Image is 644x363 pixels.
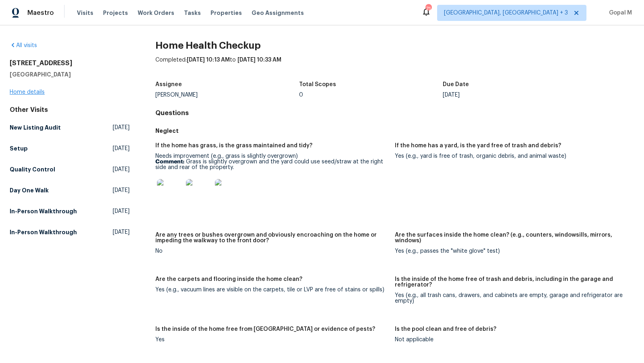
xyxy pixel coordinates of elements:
[113,165,130,173] span: [DATE]
[10,228,77,236] h5: In-Person Walkthrough
[395,276,628,288] h5: Is the inside of the home free of trash and debris, including in the garage and refrigerator?
[155,159,184,165] b: Comment:
[10,165,55,173] h5: Quality Control
[443,92,586,98] div: [DATE]
[10,59,130,67] h2: [STREET_ADDRESS]
[606,9,632,17] span: Gopal M
[155,276,302,282] h5: Are the carpets and flooring inside the home clean?
[10,124,61,132] h5: New Listing Audit
[155,159,388,170] p: Grass is slightly overgrown and the yard could use seed/straw at the right side and rear of the p...
[155,92,299,98] div: [PERSON_NAME]
[155,337,388,342] div: Yes
[155,232,388,243] h5: Are any trees or bushes overgrown and obviously encroaching on the home or impeding the walkway t...
[252,9,304,17] span: Geo Assignments
[10,141,130,156] a: Setup[DATE]
[443,82,469,87] h5: Due Date
[10,207,77,215] h5: In-Person Walkthrough
[155,143,312,148] h5: If the home has grass, is the grass maintained and tidy?
[113,144,130,153] span: [DATE]
[155,127,634,135] h5: Neglect
[103,9,128,17] span: Projects
[10,106,130,114] div: Other Visits
[155,82,182,87] h5: Assignee
[10,70,130,78] h5: [GEOGRAPHIC_DATA]
[27,9,54,17] span: Maestro
[299,82,336,87] h5: Total Scopes
[113,186,130,194] span: [DATE]
[155,248,388,254] div: No
[187,57,230,63] span: [DATE] 10:13 AM
[10,89,45,95] a: Home details
[425,5,431,13] div: 71
[155,287,388,293] div: Yes (e.g., vacuum lines are visible on the carpets, tile or LVP are free of stains or spills)
[299,92,443,98] div: 0
[395,293,628,304] div: Yes (e.g., all trash cans, drawers, and cabinets are empty, garage and refrigerator are empty)
[10,183,130,198] a: Day One Walk[DATE]
[138,9,174,17] span: Work Orders
[155,41,634,49] h2: Home Health Checkup
[113,228,130,236] span: [DATE]
[155,153,388,210] div: Needs improvement (e.g., grass is slightly overgrown)
[10,43,37,48] a: All visits
[10,162,130,177] a: Quality Control[DATE]
[395,143,561,148] h5: If the home has a yard, is the yard free of trash and debris?
[237,57,281,63] span: [DATE] 10:33 AM
[10,144,28,153] h5: Setup
[395,337,628,342] div: Not applicable
[155,56,634,77] div: Completed: to
[395,326,496,332] h5: Is the pool clean and free of debris?
[10,204,130,219] a: In-Person Walkthrough[DATE]
[395,153,628,159] div: Yes (e.g., yard is free of trash, organic debris, and animal waste)
[395,232,628,243] h5: Are the surfaces inside the home clean? (e.g., counters, windowsills, mirrors, windows)
[10,225,130,239] a: In-Person Walkthrough[DATE]
[10,120,130,135] a: New Listing Audit[DATE]
[211,9,242,17] span: Properties
[77,9,93,17] span: Visits
[155,326,375,332] h5: Is the inside of the home free from [GEOGRAPHIC_DATA] or evidence of pests?
[444,9,568,17] span: [GEOGRAPHIC_DATA], [GEOGRAPHIC_DATA] + 3
[395,248,628,254] div: Yes (e.g., passes the "white glove" test)
[113,124,130,132] span: [DATE]
[184,10,201,16] span: Tasks
[155,109,634,117] h4: Questions
[113,207,130,215] span: [DATE]
[10,186,49,194] h5: Day One Walk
